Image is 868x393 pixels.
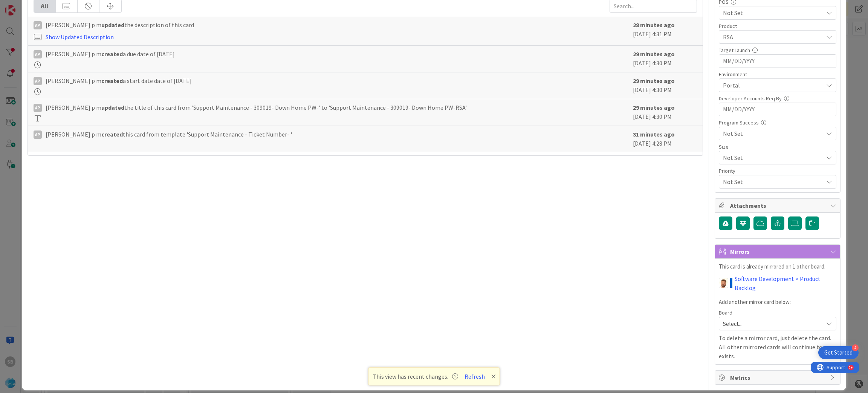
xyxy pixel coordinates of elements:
span: Not Set [723,152,819,163]
b: 29 minutes ago [633,50,675,58]
b: updated [101,21,124,29]
b: 28 minutes ago [633,21,675,29]
b: created [101,50,123,58]
span: Select... [723,318,819,329]
span: [PERSON_NAME] p m this card from template 'Support Maintenance - Ticket Number- ' [46,130,292,139]
div: 9+ [38,3,42,9]
div: Priority [719,168,836,173]
div: Program Success [719,120,836,125]
span: [PERSON_NAME] p m a due date of [DATE] [46,49,175,58]
span: RSA [723,32,823,41]
span: Support [16,1,34,10]
span: Metrics [730,373,827,382]
input: MM/DD/YYYY [723,55,832,68]
div: [DATE] 4:30 PM [633,49,697,68]
div: Ap [34,77,42,85]
p: To delete a mirror card, just delete the card. All other mirrored cards will continue to exists. [719,333,836,361]
span: Board [719,310,732,315]
span: Not Set [723,177,819,187]
span: Not Set [723,129,823,138]
div: [DATE] 4:28 PM [633,130,697,148]
p: Add another mirror card below: [719,298,836,307]
div: Developer Accounts Req By [719,96,836,101]
span: This view has recent changes. [373,372,458,381]
div: Ap [34,50,42,58]
div: [DATE] 4:30 PM [633,76,697,95]
div: Environment [719,72,836,77]
div: Open Get Started checklist, remaining modules: 4 [818,346,859,359]
div: [DATE] 4:31 PM [633,20,697,41]
b: 29 minutes ago [633,104,675,111]
div: Ap [34,130,42,139]
div: Ap [34,21,42,29]
b: 31 minutes ago [633,130,675,138]
span: [PERSON_NAME] p m the title of this card from 'Support Maintenance - 309019- Down Home PW-' to 'S... [46,103,467,112]
span: [PERSON_NAME] p m a start date date of [DATE] [46,76,192,85]
b: updated [101,104,124,111]
span: Not Set [723,8,823,17]
a: Software Development > Product Backlog [735,274,836,292]
button: Refresh [462,372,487,381]
div: 4 [852,344,859,351]
div: Product [719,23,836,29]
b: 29 minutes ago [633,77,675,84]
div: Target Launch [719,48,836,53]
div: Size [719,144,836,149]
span: Portal [723,81,823,90]
span: Mirrors [730,247,827,256]
div: Ap [34,104,42,112]
a: Show Updated Description [46,33,114,41]
span: [PERSON_NAME] p m the description of this card [46,20,194,29]
div: [DATE] 4:30 PM [633,103,697,122]
b: created [101,77,123,84]
div: Get Started [824,349,853,356]
input: MM/DD/YYYY [723,103,832,116]
img: AS [719,278,728,288]
p: This card is already mirrored on 1 other board. [719,263,836,271]
b: created [101,130,123,138]
span: Attachments [730,201,827,210]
